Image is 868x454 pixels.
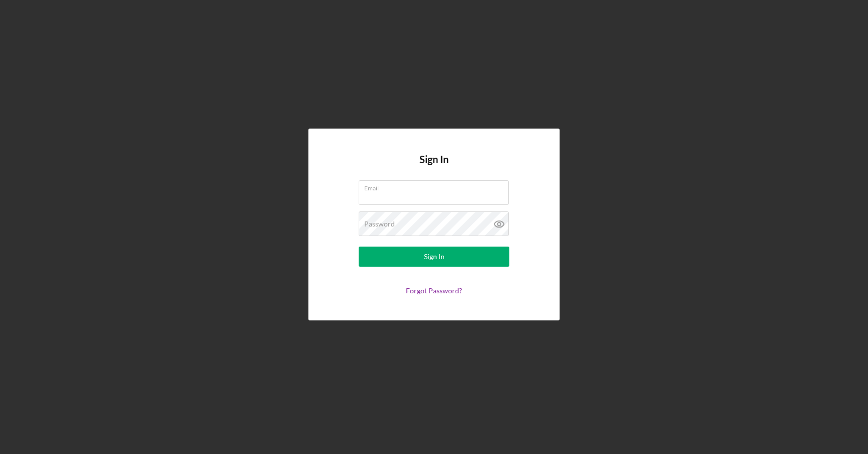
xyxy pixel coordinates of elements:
button: Sign In [359,247,509,267]
div: Sign In [424,247,445,267]
a: Forgot Password? [406,286,462,295]
label: Password [364,220,395,228]
h4: Sign In [419,154,449,180]
label: Email [364,181,509,192]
